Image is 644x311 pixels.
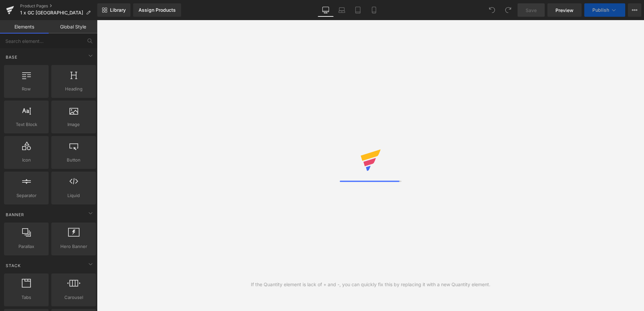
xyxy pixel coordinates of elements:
a: New Library [97,3,130,17]
span: Publish [592,7,609,13]
span: Text Block [6,121,47,128]
span: Library [110,7,126,13]
span: Carousel [53,294,94,301]
a: Preview [547,3,582,17]
a: Mobile [366,3,382,17]
button: Publish [584,3,625,17]
a: Desktop [318,3,334,17]
span: Save [526,7,537,14]
a: Product Pages [20,3,97,9]
span: Parallax [6,243,47,250]
a: Tablet [350,3,366,17]
a: Laptop [334,3,350,17]
button: More [628,3,641,17]
span: Liquid [53,192,94,199]
div: Assign Products [139,7,176,13]
span: 1 x GC [GEOGRAPHIC_DATA] [20,10,83,15]
a: Global Style [49,20,97,34]
div: If the Quantity element is lack of + and -, you can quickly fix this by replacing it with a new Q... [251,281,490,288]
span: Button [53,157,94,164]
span: Base [5,54,18,60]
span: Banner [5,211,25,218]
button: Undo [485,3,499,17]
span: Separator [6,192,47,199]
span: Tabs [6,294,47,301]
span: Heading [53,85,94,92]
span: Preview [555,7,574,14]
span: Stack [5,262,21,269]
span: Row [6,85,47,92]
span: Icon [6,157,47,164]
button: Redo [501,3,515,17]
span: Hero Banner [53,243,94,250]
span: Image [53,121,94,128]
